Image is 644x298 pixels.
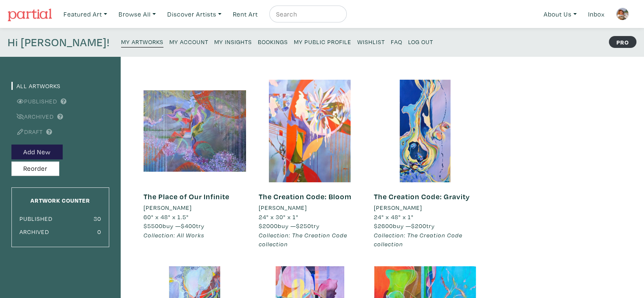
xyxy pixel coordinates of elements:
[19,228,49,236] small: Archived
[144,222,163,230] span: $5500
[259,203,361,212] a: [PERSON_NAME]
[259,192,351,201] a: The Creation Code: Bloom
[374,222,393,230] span: $2600
[11,128,43,136] a: Draft
[408,38,433,46] small: Log Out
[169,36,208,47] a: My Account
[60,6,111,23] a: Featured Art
[259,222,320,230] span: buy — try
[391,36,402,47] a: FAQ
[259,222,278,230] span: $2000
[181,222,196,230] span: $400
[11,162,59,176] button: Reorder
[121,38,163,46] small: My Artworks
[229,6,262,23] a: Rent Art
[374,231,462,248] em: Collection: The Creation Code collection
[616,8,629,20] img: phpThumb.php
[259,231,347,248] em: Collection: The Creation Code collection
[144,203,246,212] a: [PERSON_NAME]
[144,192,229,201] a: The Place of Our Infinite
[259,213,299,221] span: 24" x 30" x 1"
[144,213,189,221] span: 60" x 48" x 1.5"
[259,203,307,212] li: [PERSON_NAME]
[30,196,90,204] small: Artwork Counter
[144,222,205,230] span: buy — try
[374,203,476,212] a: [PERSON_NAME]
[11,97,57,105] a: Published
[411,222,426,230] span: $200
[11,82,61,90] a: All Artworks
[214,38,252,46] small: My Insights
[8,36,110,49] h4: Hi [PERSON_NAME]!
[19,214,53,223] small: Published
[163,6,225,23] a: Discover Artists
[169,38,208,46] small: My Account
[11,112,54,120] a: Archived
[408,36,433,47] a: Log Out
[609,36,636,48] strong: PRO
[258,38,288,46] small: Bookings
[540,6,580,23] a: About Us
[294,36,351,47] a: My Public Profile
[374,222,435,230] span: buy — try
[258,36,288,47] a: Bookings
[374,213,414,221] span: 24" x 48" x 1"
[357,38,385,46] small: Wishlist
[214,36,252,47] a: My Insights
[296,222,311,230] span: $250
[275,9,339,19] input: Search
[584,6,608,23] a: Inbox
[11,145,63,159] button: Add New
[294,38,351,46] small: My Public Profile
[121,36,163,47] a: My Artworks
[144,203,192,212] li: [PERSON_NAME]
[374,203,422,212] li: [PERSON_NAME]
[357,36,385,47] a: Wishlist
[115,6,160,23] a: Browse All
[391,38,402,46] small: FAQ
[144,231,205,239] em: Collection: All Works
[97,228,101,236] small: 0
[374,192,470,201] a: The Creation Code: Gravity
[94,214,101,223] small: 30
